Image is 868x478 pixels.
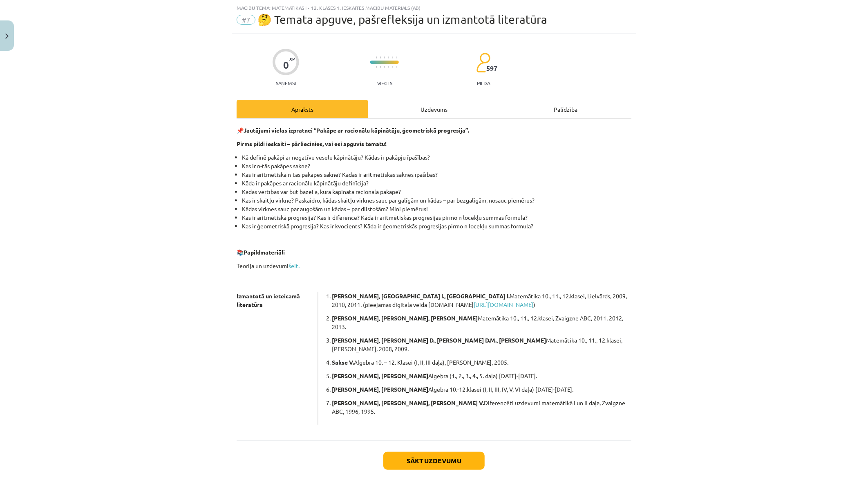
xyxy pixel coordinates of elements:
[376,66,377,68] img: icon-short-line-57e1e144782c952c97e751825c79c345078a6d821885a25fce030b3d8c18986b.svg
[283,59,289,71] div: 0
[273,80,299,86] p: Saņemsi
[242,213,631,222] li: Kas ir aritmētiskā progresija? Kas ir diference? Kāda ir aritmētiskās progresijas pirmo n locekļu...
[384,66,385,68] img: icon-short-line-57e1e144782c952c97e751825c79c345078a6d821885a25fce030b3d8c18986b.svg
[332,386,428,393] b: [PERSON_NAME], [PERSON_NAME]
[332,314,631,331] p: Matemātika 10., 11., 12.klasei, Zvaigzne ABC, 2011, 2012, 2013.
[242,222,631,230] li: Kas ir ģeometriskā progresija? Kas ir kvocients? Kāda ir ģeometriskās progresijas pirmo n locekļu...
[242,162,631,170] li: Kas ir n-tās pakāpes sakne?
[242,153,631,162] li: Kā definē pakāpi ar negatīvu veselu kāpinātāju? Kādas ir pakāpju īpašības?
[332,292,631,309] p: Matemātika 10., 11., 12.klasei, Lielvārds, 2009, 2010, 2011. (pieejamas digitālā veidā [DOMAIN_NA...
[332,385,631,394] p: Algebra 10.-12.klasei (I, II, III, IV, V, VI daļa) [DATE]-[DATE].
[242,196,631,205] li: Kas ir skaitļu virkne? Paskaidro, kādas skaitļu virknes sauc par galīgām un kādas – par bezgalīgā...
[392,66,393,68] img: icon-short-line-57e1e144782c952c97e751825c79c345078a6d821885a25fce030b3d8c18986b.svg
[5,34,9,39] img: icon-close-lesson-0947bae3869378f0d4975bcd49f059093ad1ed9edebbc8119c70593378902aed.svg
[332,336,546,344] b: [PERSON_NAME], [PERSON_NAME] D., [PERSON_NAME] D.M., [PERSON_NAME]
[237,126,631,135] p: 📌
[242,205,631,213] li: Kādas virknes sauc par augošām un kādas – par dilstošām? Mini piemērus!
[332,372,428,379] b: [PERSON_NAME], [PERSON_NAME]
[289,262,300,269] a: šeit.
[332,399,631,416] p: Diferencēti uzdevumi matemātikā I un II daļa, Zvaigzne ABC, 1996, 1995.
[388,66,389,68] img: icon-short-line-57e1e144782c952c97e751825c79c345078a6d821885a25fce030b3d8c18986b.svg
[332,314,478,322] b: [PERSON_NAME], [PERSON_NAME], [PERSON_NAME]
[244,248,285,256] b: Papildmateriāli
[377,80,392,86] p: Viegls
[237,15,255,25] span: #7
[237,5,631,11] div: Mācību tēma: Matemātikas i - 12. klases 1. ieskaites mācību materiāls (ab)
[257,13,547,26] span: 🤔 Temata apguve, pašrefleksija un izmantotā literatūra
[500,100,631,118] div: Palīdzība
[383,452,485,470] button: Sākt uzdevumu
[380,56,381,59] img: icon-short-line-57e1e144782c952c97e751825c79c345078a6d821885a25fce030b3d8c18986b.svg
[486,65,497,72] span: 597
[384,56,385,59] img: icon-short-line-57e1e144782c952c97e751825c79c345078a6d821885a25fce030b3d8c18986b.svg
[237,262,631,270] p: Teorija un uzdevumi
[332,399,484,406] b: [PERSON_NAME], [PERSON_NAME], [PERSON_NAME] V.
[332,336,631,353] p: Matemātika 10., 11., 12.klasei, [PERSON_NAME], 2008, 2009.
[242,187,631,196] li: Kādas vērtības var būt bāzei a, kura kāpināta racionālā pakāpē?
[332,372,631,380] p: Algebra (1., 2., 3., 4., 5. daļa) [DATE]-[DATE].
[332,292,510,300] b: [PERSON_NAME], [GEOGRAPHIC_DATA] I., [GEOGRAPHIC_DATA] I.
[396,66,397,68] img: icon-short-line-57e1e144782c952c97e751825c79c345078a6d821885a25fce030b3d8c18986b.svg
[332,358,354,366] b: Sakse V.
[289,56,295,61] span: XP
[237,140,387,147] b: Pirms pildi ieskaiti – pārliecinies, vai esi apguvis tematu!
[242,170,631,179] li: Kas ir aritmētiskā n-tās pakāpes sakne? Kādas ir aritmētiskās saknes īpašības?
[372,54,373,70] img: icon-long-line-d9ea69661e0d244f92f715978eff75569469978d946b2353a9bb055b3ed8787d.svg
[242,179,631,187] li: Kāda ir pakāpes ar racionālu kāpinātāju definīcija?
[474,301,533,308] a: [URL][DOMAIN_NAME]
[396,56,397,59] img: icon-short-line-57e1e144782c952c97e751825c79c345078a6d821885a25fce030b3d8c18986b.svg
[376,56,377,59] img: icon-short-line-57e1e144782c952c97e751825c79c345078a6d821885a25fce030b3d8c18986b.svg
[244,126,469,134] b: Jautājumi vielas izpratnei “Pakāpe ar racionālu kāpinātāju, ģeometriskā progresija”.
[476,52,490,73] img: students-c634bb4e5e11cddfef0936a35e636f08e4e9abd3cc4e673bd6f9a4125e45ecb1.svg
[237,292,300,308] strong: Izmantotā un ieteicamā literatūra
[237,248,631,257] p: 📚
[477,80,490,86] p: pilda
[237,100,368,118] div: Apraksts
[332,358,631,367] p: Algebra 10. – 12. Klasei (I, II, III daļa), [PERSON_NAME], 2005.
[368,100,500,118] div: Uzdevums
[392,56,393,59] img: icon-short-line-57e1e144782c952c97e751825c79c345078a6d821885a25fce030b3d8c18986b.svg
[388,56,389,59] img: icon-short-line-57e1e144782c952c97e751825c79c345078a6d821885a25fce030b3d8c18986b.svg
[380,66,381,68] img: icon-short-line-57e1e144782c952c97e751825c79c345078a6d821885a25fce030b3d8c18986b.svg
